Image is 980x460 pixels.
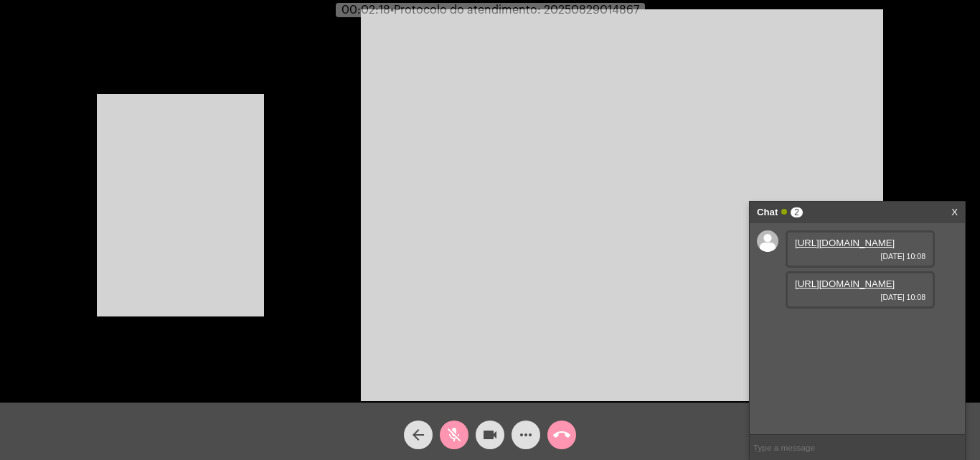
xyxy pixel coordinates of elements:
[795,293,925,301] span: [DATE] 10:08
[390,4,394,16] span: •
[750,435,965,460] input: Type a message
[390,4,639,16] span: Protocolo do atendimento: 20250829014867
[795,252,925,260] span: [DATE] 10:08
[446,426,463,443] mat-icon: mic_off
[341,4,390,16] span: 00:02:18
[757,202,778,223] strong: Chat
[951,202,958,223] a: X
[795,238,895,248] a: [URL][DOMAIN_NAME]
[553,426,570,443] mat-icon: call_end
[481,426,499,443] mat-icon: videocam
[410,426,427,443] mat-icon: arrow_back
[795,278,895,289] a: [URL][DOMAIN_NAME]
[517,426,534,443] mat-icon: more_horiz
[791,207,803,217] span: 2
[781,209,787,215] span: Online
